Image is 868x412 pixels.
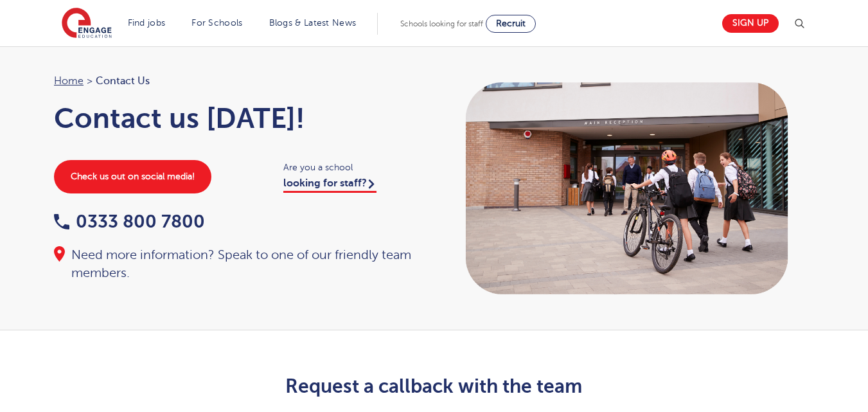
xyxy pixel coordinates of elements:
a: Check us out on social media! [54,160,211,193]
h2: Request a callback with the team [119,375,749,397]
a: Recruit [486,15,536,33]
a: Home [54,75,84,87]
nav: breadcrumb [54,73,421,89]
a: looking for staff? [283,177,376,193]
h1: Contact us [DATE]! [54,102,421,134]
a: Sign up [722,14,779,33]
span: > [87,75,93,87]
span: Recruit [496,19,526,28]
img: Engage Education [62,8,112,40]
a: 0333 800 7800 [54,211,205,231]
span: Contact Us [96,73,150,89]
span: Schools looking for staff [400,19,483,28]
span: Are you a school [283,160,421,175]
div: Need more information? Speak to one of our friendly team members. [54,246,421,282]
a: Find jobs [128,18,166,28]
a: For Schools [191,18,242,28]
a: Blogs & Latest News [269,18,357,28]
